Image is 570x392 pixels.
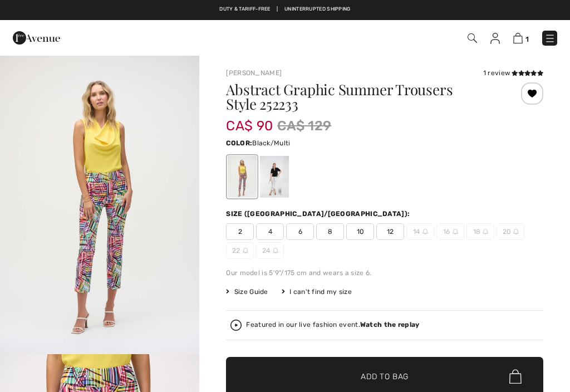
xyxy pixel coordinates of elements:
span: 1 [525,35,529,43]
span: 10 [346,223,374,240]
span: CA$ 129 [277,116,331,136]
span: 6 [286,223,314,240]
span: 24 [256,242,284,259]
a: 1ère Avenue [13,32,60,42]
span: CA$ 90 [226,107,273,134]
img: Shopping Bag [513,33,523,43]
span: 22 [226,242,254,259]
img: Search [468,33,477,43]
div: Vanilla/Black [260,156,289,198]
img: 1ère Avenue [13,27,60,49]
span: 8 [316,223,344,240]
a: 1 [513,31,529,45]
img: ring-m.svg [513,229,519,234]
img: ring-m.svg [453,229,458,234]
div: Featured in our live fashion event. [246,321,419,329]
img: Bag.svg [509,369,522,384]
a: [PERSON_NAME] [226,69,282,77]
img: ring-m.svg [483,229,488,234]
img: Menu [544,33,556,44]
img: My Info [490,33,500,44]
span: Color: [226,139,252,147]
img: ring-m.svg [422,229,428,234]
img: Watch the replay [230,320,242,331]
span: 18 [466,223,494,240]
img: ring-m.svg [243,248,248,253]
strong: Watch the replay [360,321,420,329]
span: 4 [256,223,284,240]
h1: Abstract Graphic Summer Trousers Style 252233 [226,82,490,111]
span: Black/Multi [252,139,290,147]
span: 12 [376,223,404,240]
span: 14 [406,223,434,240]
div: Our model is 5'9"/175 cm and wears a size 6. [226,268,543,278]
span: 2 [226,223,254,240]
div: Size ([GEOGRAPHIC_DATA]/[GEOGRAPHIC_DATA]): [226,209,412,219]
div: Black/Multi [228,156,257,198]
div: 1 review [483,68,543,78]
span: 20 [497,223,524,240]
div: I can't find my size [282,287,352,297]
img: ring-m.svg [273,248,278,253]
span: Add to Bag [361,371,409,383]
span: 16 [436,223,464,240]
span: Size Guide [226,287,268,297]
